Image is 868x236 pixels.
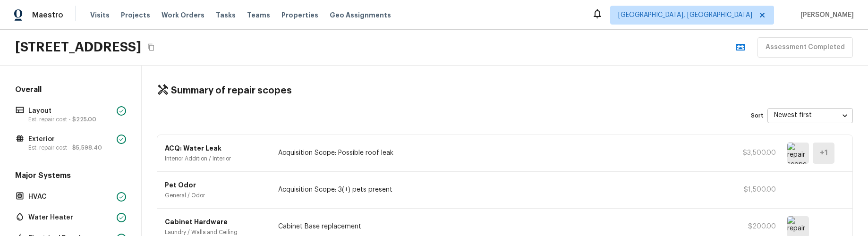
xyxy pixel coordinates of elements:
span: Properties [281,10,318,20]
span: $225.00 [72,117,96,122]
p: Cabinet Hardware [165,217,267,227]
span: [PERSON_NAME] [797,10,854,20]
p: $1,500.00 [733,185,776,194]
p: Interior Addition / Interior [165,155,267,162]
span: [GEOGRAPHIC_DATA], [GEOGRAPHIC_DATA] [618,10,752,20]
p: Acquisition Scope: Possible roof leak [278,148,722,158]
p: Acquisition Scope: 3(+) pets present [278,185,722,194]
p: Sort [751,112,764,119]
h5: + 1 [820,148,828,158]
p: Est. repair cost - [28,144,113,152]
h4: Summary of repair scopes [171,84,292,97]
span: Teams [247,10,270,20]
button: Copy Address [145,41,157,53]
p: Est. repair cost - [28,116,113,123]
span: Visits [90,10,110,20]
p: Laundry / Walls and Ceiling [165,228,267,236]
p: Layout [28,106,113,116]
img: repair scope asset [787,143,809,164]
span: Projects [121,10,150,20]
p: Exterior [28,135,113,144]
p: Water Heater [28,213,113,222]
h2: [STREET_ADDRESS] [15,39,141,56]
h5: Major Systems [13,170,128,183]
h5: Overall [13,84,128,97]
p: General / Odor [165,192,267,199]
div: Newest first [767,103,853,128]
span: $5,598.40 [72,145,102,151]
p: $200.00 [733,222,776,231]
span: Tasks [216,12,236,18]
p: ACQ: Water Leak [165,143,267,153]
span: Geo Assignments [330,10,391,20]
span: Work Orders [162,10,204,20]
p: Cabinet Base replacement [278,222,722,231]
p: HVAC [28,192,113,202]
p: Pet Odor [165,180,267,190]
span: Maestro [32,10,63,20]
p: $3,500.00 [733,148,776,158]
